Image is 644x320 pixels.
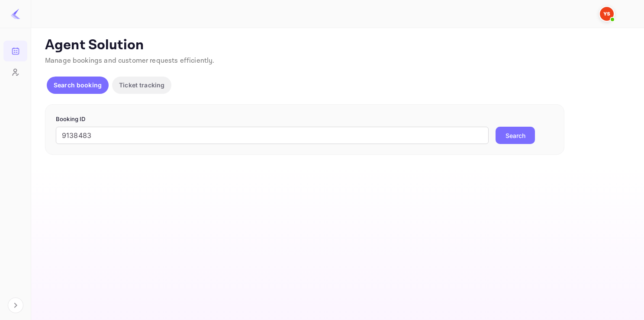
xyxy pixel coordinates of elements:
[600,7,614,21] img: Yandex Support
[3,62,27,82] a: Customers
[8,298,23,313] button: Expand navigation
[45,37,628,54] p: Agent Solution
[56,127,489,144] input: Enter Booking ID (e.g., 63782194)
[56,115,554,124] p: Booking ID
[496,127,535,144] button: Search
[119,80,164,90] p: Ticket tracking
[45,56,215,65] span: Manage bookings and customer requests efficiently.
[3,41,27,61] a: Bookings
[54,80,102,90] p: Search booking
[10,9,21,19] img: LiteAPI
